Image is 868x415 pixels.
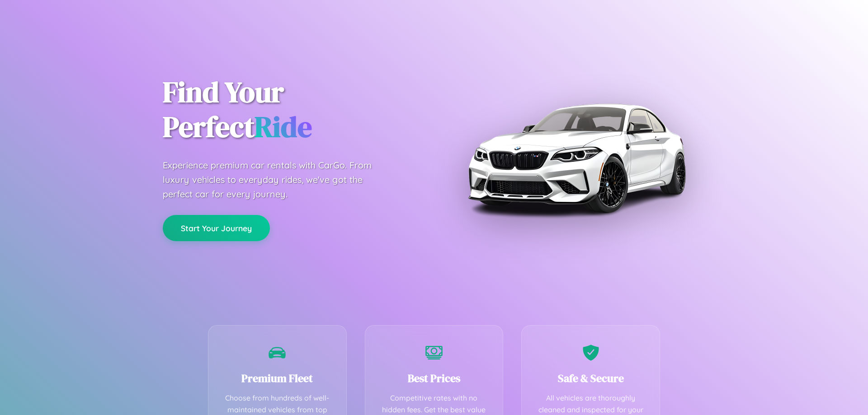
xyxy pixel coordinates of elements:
[163,75,420,145] h1: Find Your Perfect
[463,45,689,271] img: Premium BMW car rental vehicle
[379,371,490,386] h3: Best Prices
[163,215,270,241] button: Start Your Journey
[255,107,312,146] span: Ride
[163,158,389,201] p: Experience premium car rentals with CarGo. From luxury vehicles to everyday rides, we've got the ...
[222,371,333,386] h3: Premium Fleet
[535,371,646,386] h3: Safe & Secure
